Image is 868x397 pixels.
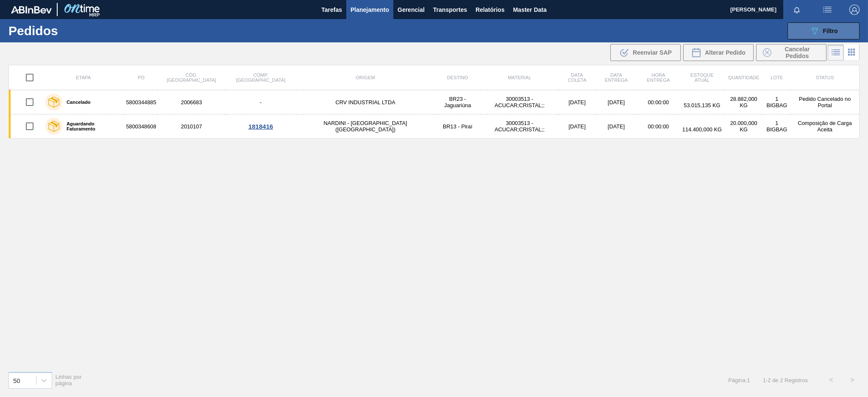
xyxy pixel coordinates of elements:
[321,5,342,15] span: Tarefas
[167,72,216,83] span: Cód. [GEOGRAPHIC_DATA]
[236,72,285,83] span: Comp. [GEOGRAPHIC_DATA]
[763,90,791,114] td: 1 BIGBAG
[351,5,389,15] span: Planejamento
[684,102,720,108] span: 53.015,135 KG
[849,5,860,15] img: Logout
[724,90,763,114] td: 28.882,000 KG
[842,369,863,391] button: >
[816,75,834,80] span: Status
[595,114,637,139] td: [DATE]
[225,90,296,114] td: -
[682,126,722,133] span: 114.400,000 KG
[637,90,680,114] td: 00:00:00
[605,72,628,83] span: Data entrega
[790,90,859,114] td: Pedido Cancelado no Portal
[296,114,435,139] td: NARDINI - [GEOGRAPHIC_DATA] ([GEOGRAPHIC_DATA])
[595,90,637,114] td: [DATE]
[822,5,832,15] img: userActions
[690,72,714,83] span: Estoque atual
[823,28,838,34] span: Filtro
[728,377,750,383] span: Página : 1
[481,90,559,114] td: 30003513 - ACUCAR;CRISTAL;;
[13,377,20,384] div: 50
[513,5,546,15] span: Master Data
[633,49,672,56] span: Reenviar SAP
[763,114,791,139] td: 1 BIGBAG
[508,75,531,80] span: Material
[138,75,145,80] span: PO
[9,90,860,114] a: Cancelado58003448852006683-CRV INDUSTRIAL LTDABR23 - Jaguariúna30003513 - ACUCAR;CRISTAL;;[DATE][...
[433,5,467,15] span: Transportes
[476,5,504,15] span: Relatórios
[828,44,844,61] div: Visão em Lista
[783,4,810,16] button: Notificações
[724,114,763,139] td: 20.000,000 KG
[9,114,860,139] a: Aguardando Faturamento58003486082010107NARDINI - [GEOGRAPHIC_DATA] ([GEOGRAPHIC_DATA])BR13 - Pira...
[56,374,82,386] span: Linhas por página
[728,75,759,80] span: Quantidade
[125,114,157,139] td: 5800348608
[11,6,52,14] img: TNhmsLtSVTkK8tSr43FrP2fwEKptu5GPRR3wAAAABJRU5ErkJggg==
[756,44,826,61] button: Cancelar Pedidos
[787,22,860,39] button: Filtro
[435,90,481,114] td: BR23 - Jaguariúna
[158,90,225,114] td: 2006683
[158,114,225,139] td: 2010107
[790,114,859,139] td: Composição de Carga Aceita
[435,114,481,139] td: BR13 - Piraí
[62,100,91,105] label: Cancelado
[763,377,808,383] span: 1 - 2 de 2 Registros
[559,90,595,114] td: [DATE]
[8,26,136,36] h1: Pedidos
[775,46,820,59] span: Cancelar Pedidos
[481,114,559,139] td: 30003513 - ACUCAR;CRISTAL;;
[568,72,587,83] span: Data coleta
[62,121,121,131] label: Aguardando Faturamento
[76,75,91,80] span: Etapa
[559,114,595,139] td: [DATE]
[647,72,670,83] span: Hora Entrega
[227,123,295,130] div: 1818416
[356,75,375,80] span: Origem
[296,90,435,114] td: CRV INDUSTRIAL LTDA
[398,5,425,15] span: Gerencial
[447,75,468,80] span: Destino
[683,44,754,61] div: Alterar Pedido
[610,44,681,61] div: Reenviar SAP
[125,90,157,114] td: 5800344885
[771,75,783,80] span: Lote
[756,44,826,61] div: Cancelar Pedidos em Massa
[637,114,680,139] td: 00:00:00
[844,44,860,61] div: Visão em Cards
[705,49,746,56] span: Alterar Pedido
[821,369,842,391] button: <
